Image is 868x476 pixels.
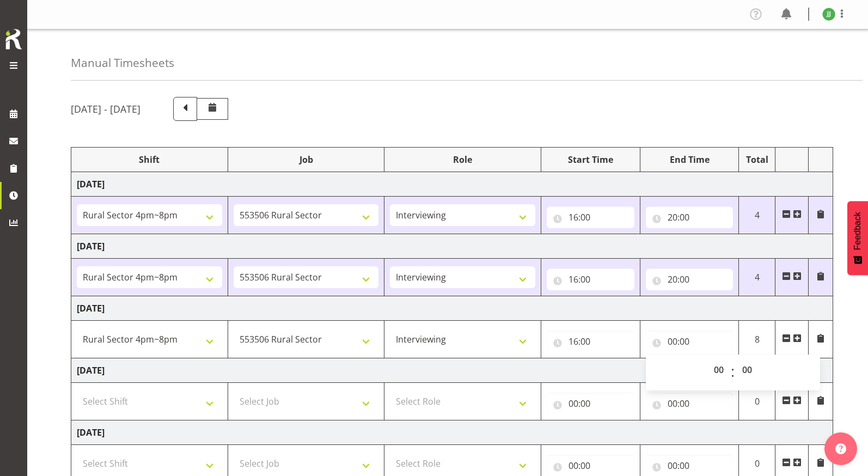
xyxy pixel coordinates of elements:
[853,212,863,250] span: Feedback
[547,268,634,290] input: Click to select...
[71,296,833,321] td: [DATE]
[739,383,775,420] td: 0
[234,153,379,166] div: Job
[390,153,535,166] div: Role
[71,420,833,445] td: [DATE]
[71,234,833,259] td: [DATE]
[71,103,140,115] h5: [DATE] - [DATE]
[547,206,634,228] input: Click to select...
[71,358,833,383] td: [DATE]
[646,206,733,228] input: Click to select...
[731,359,735,386] span: :
[547,393,634,414] input: Click to select...
[3,27,25,51] img: Rosterit icon logo
[744,153,769,166] div: Total
[739,259,775,296] td: 4
[547,153,634,166] div: Start Time
[835,443,846,454] img: help-xxl-2.png
[739,321,775,358] td: 8
[822,8,835,21] img: joshua-joel11891.jpg
[646,331,733,352] input: Click to select...
[646,153,733,166] div: End Time
[739,197,775,234] td: 4
[77,153,222,166] div: Shift
[71,57,174,69] h4: Manual Timesheets
[646,268,733,290] input: Click to select...
[71,172,833,197] td: [DATE]
[547,331,634,352] input: Click to select...
[646,393,733,414] input: Click to select...
[847,201,868,275] button: Feedback - Show survey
